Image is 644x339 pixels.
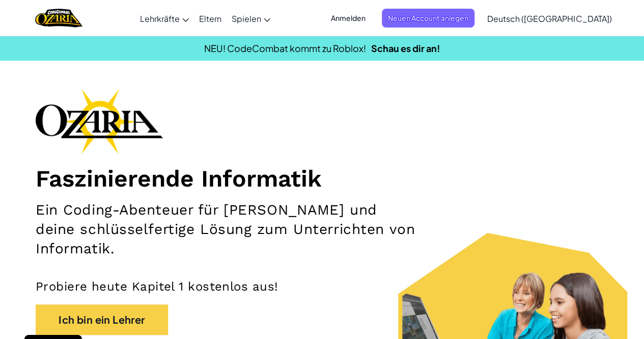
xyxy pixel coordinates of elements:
button: Neuen Account anlegen [382,9,474,28]
a: Spielen [227,5,275,32]
span: Lehrkräfte [140,13,180,24]
span: Spielen [232,13,261,24]
a: Deutsch ([GEOGRAPHIC_DATA]) [482,5,617,32]
button: Ich bin ein Lehrer [36,304,168,335]
h2: Ein Coding-Abenteuer für [PERSON_NAME] und deine schlüsselfertige Lösung zum Unterrichten von Inf... [36,200,419,258]
a: Ozaria by CodeCombat logo [35,8,82,29]
a: Eltern [194,5,227,32]
button: Anmelden [325,9,372,28]
img: Ozaria branding logo [36,89,163,154]
a: Schau es dir an! [371,42,440,54]
a: Lehrkräfte [135,5,194,32]
img: Home [35,8,82,29]
p: Probiere heute Kapitel 1 kostenlos aus! [36,279,608,294]
h1: Faszinierende Informatik [36,164,608,193]
span: NEU! CodeCombat kommt zu Roblox! [204,42,366,54]
span: Deutsch ([GEOGRAPHIC_DATA]) [487,13,611,24]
